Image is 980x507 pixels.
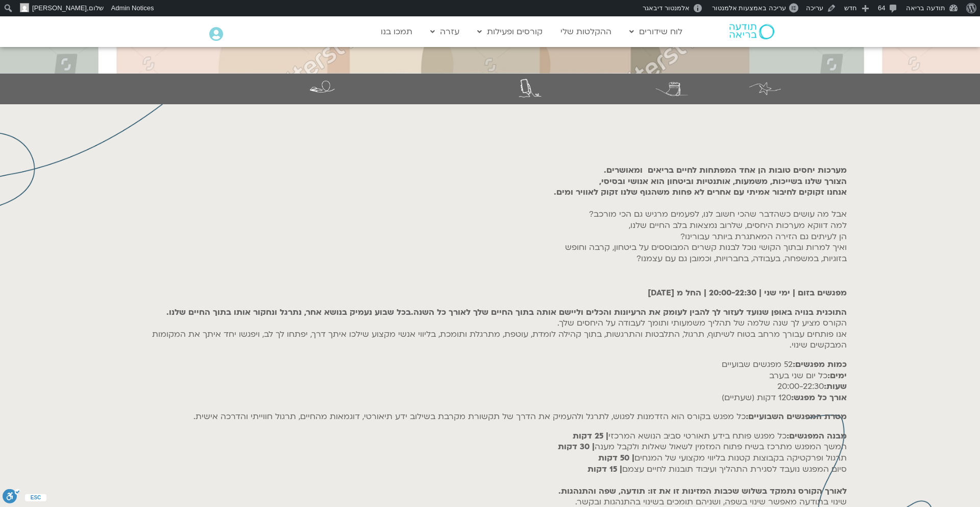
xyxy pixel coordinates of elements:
[152,317,847,351] span: הקורס מציע לך שנה שלמה של תהליך משמעותי ותומך לעבודה על היחסים שלך. אנו פותחים עבורך מרחב בטוח לש...
[573,430,608,442] strong: | 25 דקות
[599,176,847,187] b: הצורך שלנו בשייכות, משמעות, אותנטיות וביטחון הוא אנושי ובסיסי,
[598,452,634,464] strong: | 50 דקות
[133,359,847,403] h6: 52 מפגשים שבועיים כל יום שני בערב 20:00-22:30 120 דקות (שעתיים)
[787,430,847,442] strong: מבנה המפגשים:
[604,165,847,176] b: מערכות יחסים טובות הן אחד המפתחות לחיים בריאים ומאושרים.
[376,22,418,41] a: תמכו בנו
[587,464,622,475] strong: | 15 דקות
[648,287,847,298] b: מפגשים בזום | ימי שני | 20:00-22:30 | החל מ [DATE]
[712,4,786,12] span: עריכה באמצעות אלמנטור
[624,22,688,41] a: לוח שידורים
[411,307,847,318] b: התוכנית בנויה באופן שנועד לעזור לך להבין לעומק את הרעיונות והכלים וליישם אותה בתוך החיים שלך לאור...
[729,24,774,39] img: תודעה בריאה
[746,411,847,422] strong: מטרת המפגשים השבועיים:
[558,486,847,497] b: לאורך הקורס נתמקד בשלוש שכבות המזינות זו את זו: תודעה, שפה והתנהגות.
[133,411,847,423] h6: כל מפגש בקורס הוא הזדמנות לפגוש, לתרגל ולהעמיק את הדרך של תקשורת מקרבת בשילוב ידע תיאורטי, דוגמאו...
[425,22,464,41] a: עזרה
[133,165,847,275] h6: אבל מה עושים כשהדבר שהכי חשוב לנו, לפעמים מרגיש גם הכי מורכב? למה דווקא מערכות היחסים, שלרוב נמצא...
[793,359,847,370] strong: כמות מפגשים:
[166,307,411,318] strong: בכל שבוע נעמיק בנושא אחר, נתרגל ונחקור אותו בתוך החיים שלנו.
[827,370,847,381] strong: ימים:
[554,187,847,198] b: אנחנו זקוקים לחיבור אמיתי עם אחרים לא פחות משהגוף שלנו זקוק לאוויר ומים.
[472,22,548,41] a: קורסים ופעילות
[824,381,847,392] strong: שעות:
[32,4,87,12] span: [PERSON_NAME]
[791,392,847,403] strong: אורך כל מפגש:
[555,22,617,41] a: ההקלטות שלי
[558,441,595,452] strong: | 30 דקות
